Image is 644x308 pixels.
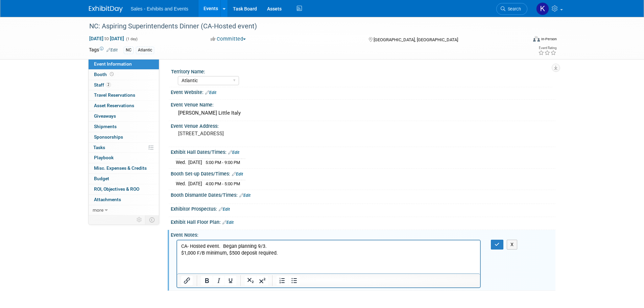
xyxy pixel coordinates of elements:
[106,48,118,52] a: Edit
[507,240,518,250] button: X
[94,165,147,171] span: Misc. Expenses & Credits
[124,47,134,54] div: NC
[89,80,159,90] a: Staff2
[538,46,556,50] div: Event Rating
[94,176,109,181] span: Budget
[89,132,159,142] a: Sponsorships
[89,122,159,132] a: Shipments
[245,276,256,285] button: Subscript
[171,230,555,238] div: Event Notes:
[201,276,213,285] button: Bold
[541,37,557,42] div: In-Person
[277,276,288,285] button: Numbered list
[208,35,248,43] button: Committed
[94,61,132,67] span: Event Information
[89,205,159,215] a: more
[239,193,251,198] a: Edit
[288,276,300,285] button: Bullet list
[188,159,202,166] td: [DATE]
[232,172,243,176] a: Edit
[171,100,555,108] div: Event Venue Name:
[171,217,555,226] div: Exhibit Hall Floor Plan:
[219,207,230,212] a: Edit
[225,276,236,285] button: Underline
[87,20,517,32] div: NC: Aspiring Superintendents Dinner (CA-Hosted event)
[171,190,555,199] div: Booth Dismantle Dates/Times:
[109,72,115,77] span: Booth not reserved yet
[94,134,123,140] span: Sponsorships
[487,35,557,45] div: Event Format
[94,82,111,88] span: Staff
[178,131,324,137] pre: [STREET_ADDRESS]
[89,163,159,173] a: Misc. Expenses & Credits
[176,108,550,118] div: [PERSON_NAME] Little Italy
[171,204,555,213] div: Exhibitor Prospectus:
[145,215,159,224] td: Toggle Event Tabs
[171,121,555,129] div: Event Venue Address:
[171,147,555,156] div: Exhibit Hall Dates/Times:
[89,70,159,80] a: Booth
[134,215,145,224] td: Personalize Event Tab Strip
[89,101,159,111] a: Asset Reservations
[89,35,124,42] span: [DATE] [DATE]
[94,72,115,77] span: Booth
[171,67,552,75] div: Territory Name:
[94,186,139,192] span: ROI, Objectives & ROO
[213,276,224,285] button: Italic
[89,111,159,121] a: Giveaways
[106,82,111,87] span: 2
[89,143,159,153] a: Tasks
[171,87,555,96] div: Event Website:
[94,103,134,108] span: Asset Reservations
[374,37,458,42] span: [GEOGRAPHIC_DATA], [GEOGRAPHIC_DATA]
[131,6,188,11] span: Sales - Exhibits and Events
[89,6,123,13] img: ExhibitDay
[176,180,188,187] td: Wed.
[177,240,480,274] iframe: Rich Text Area
[176,159,188,166] td: Wed.
[125,37,138,41] span: (1 day)
[222,220,234,225] a: Edit
[136,47,154,54] div: Atlantic
[103,36,110,41] span: to
[181,276,193,285] button: Insert/edit link
[89,46,118,54] td: Tags
[228,150,239,155] a: Edit
[505,6,521,11] span: Search
[257,276,268,285] button: Superscript
[94,155,114,160] span: Playbook
[94,92,135,98] span: Travel Reservations
[89,153,159,163] a: Playbook
[206,160,240,165] span: 5:00 PM - 9:00 PM
[205,90,216,95] a: Edit
[536,2,549,15] img: Kara Haven
[94,124,117,129] span: Shipments
[496,3,527,15] a: Search
[94,113,116,119] span: Giveaways
[171,169,555,177] div: Booth Set-up Dates/Times:
[206,181,240,186] span: 4:00 PM - 5:00 PM
[89,174,159,184] a: Budget
[89,59,159,69] a: Event Information
[89,90,159,100] a: Travel Reservations
[93,207,103,213] span: more
[93,145,105,150] span: Tasks
[89,195,159,205] a: Attachments
[94,197,121,202] span: Attachments
[533,36,540,42] img: Format-Inperson.png
[89,184,159,194] a: ROI, Objectives & ROO
[188,180,202,187] td: [DATE]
